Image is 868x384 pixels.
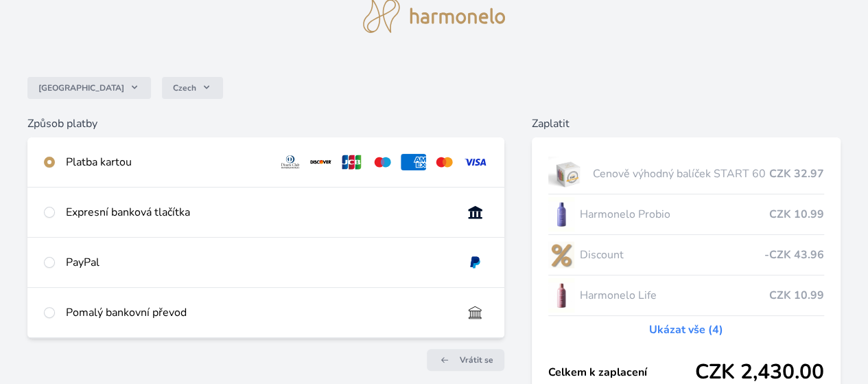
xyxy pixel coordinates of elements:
[462,254,488,271] img: paypal.svg
[769,287,824,304] span: CZK 10.99
[769,166,824,182] span: CZK 32.97
[548,157,587,191] img: start.jpg
[548,278,574,313] img: CLEAN_LIFE_se_stinem_x-lo.jpg
[173,82,196,93] span: Czech
[308,154,333,170] img: discover.svg
[462,304,488,321] img: bankTransfer_IBAN.svg
[548,238,574,272] img: discount-lo.png
[649,321,723,338] a: Ukázat vše (4)
[401,154,426,170] img: amex.svg
[593,166,769,182] span: Cenově výhodný balíček START 60
[427,349,504,371] a: Vrátit se
[66,204,451,221] div: Expresní banková tlačítka
[548,364,695,381] span: Celkem k zaplacení
[27,115,504,132] h6: Způsob platby
[532,115,841,132] h6: Zaplatit
[66,154,267,170] div: Platba kartou
[462,154,488,170] img: visa.svg
[162,77,223,99] button: Czech
[548,197,574,231] img: CLEAN_PROBIO_se_stinem_x-lo.jpg
[278,154,303,170] img: diners.svg
[462,204,488,221] img: onlineBanking_CZ.svg
[769,206,824,223] span: CZK 10.99
[38,82,124,93] span: [GEOGRAPHIC_DATA]
[339,154,364,170] img: jcb.svg
[580,247,764,263] span: Discount
[432,154,457,170] img: mc.svg
[764,247,824,263] span: -CZK 43.96
[66,304,451,321] div: Pomalý bankovní převod
[27,77,151,99] button: [GEOGRAPHIC_DATA]
[580,287,769,304] span: Harmonelo Life
[460,354,493,365] span: Vrátit se
[580,206,769,223] span: Harmonelo Probio
[370,154,395,170] img: maestro.svg
[66,254,451,271] div: PayPal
